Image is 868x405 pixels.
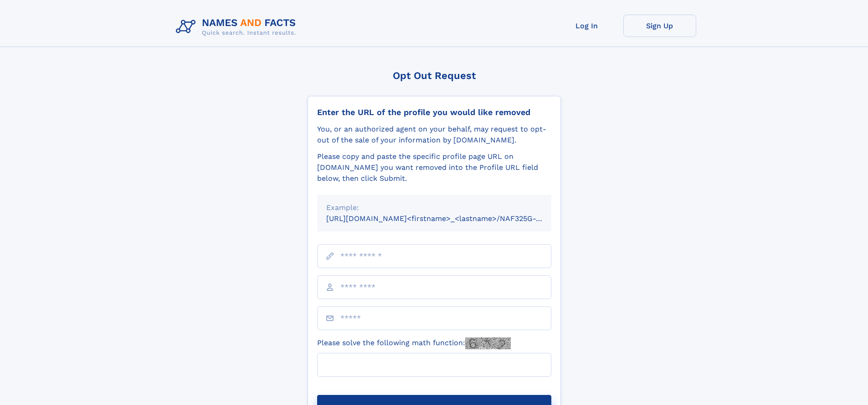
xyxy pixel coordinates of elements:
[317,107,551,117] div: Enter the URL of the profile you would like removed
[308,70,561,81] div: Opt Out Request
[550,15,623,37] a: Log In
[623,15,696,37] a: Sign Up
[317,151,551,184] div: Please copy and paste the specific profile page URL on [DOMAIN_NAME] you want removed into the Pr...
[326,214,569,223] small: [URL][DOMAIN_NAME]<firstname>_<lastname>/NAF325G-xxxxxxxx
[172,15,303,39] img: Logo Names and Facts
[317,337,511,349] label: Please solve the following math function:
[326,202,542,213] div: Example:
[317,124,551,146] div: You, or an authorized agent on your behalf, may request to opt-out of the sale of your informatio...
